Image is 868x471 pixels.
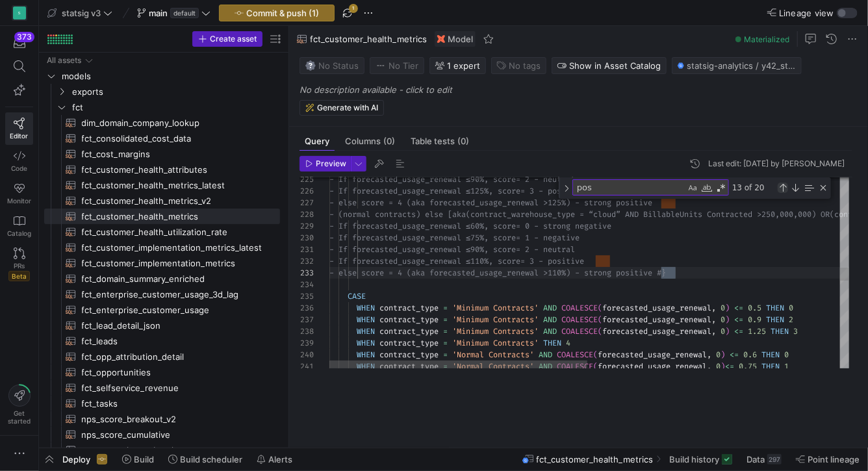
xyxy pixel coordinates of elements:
[300,220,314,232] div: 229
[543,326,557,337] span: AND
[348,291,366,301] span: CASE
[457,137,469,146] span: (0)
[687,60,796,71] span: statsig-analytics / y42_statsig_v3_test_main / fct_customer_health_metrics
[149,8,168,18] span: main
[44,115,280,131] div: Press SPACE to select this row.
[44,224,280,240] a: fct_customer_health_utilization_rate​​​​​​​​​​
[44,442,280,458] a: nps_score_latest_breakout​​​​​​​​​​
[44,302,280,318] div: Press SPACE to select this row.
[452,338,539,348] span: 'Minimum Contracts'
[802,181,816,195] div: Find in Selection (⌥⌘L)
[383,137,395,146] span: (0)
[82,131,265,146] span: fct_consolidated_cost_data​​​​​​​​​​
[790,448,865,470] button: Point lineage
[44,396,280,411] a: fct_tasks​​​​​​​​​​
[543,314,557,325] span: AND
[452,303,539,313] span: 'Minimum Contracts'
[316,159,346,168] span: Preview
[721,350,725,360] span: )
[543,303,557,313] span: AND
[300,279,314,290] div: 234
[602,303,711,313] span: forecasted_usage_renewal
[748,303,761,313] span: 0.5
[5,2,33,24] a: S
[443,326,448,337] span: =
[300,267,314,279] div: 233
[443,314,448,325] span: =
[818,183,828,193] div: Close (Escape)
[466,209,680,220] span: (contract_warehouse_type = “cloud” AND Billable
[452,314,539,325] span: 'Minimum Contracts'
[82,365,265,380] span: fct_opportunities​​​​​​​​​​
[443,350,448,360] span: =
[663,448,738,470] button: Build history
[300,302,314,314] div: 236
[11,164,27,172] span: Code
[44,162,280,177] div: Press SPACE to select this row.
[44,427,280,442] a: nps_score_cumulative​​​​​​​​​​
[82,318,265,333] span: fct_lead_detail_json​​​​​​​​​​
[44,271,280,286] div: Press SPACE to select this row.
[82,287,265,302] span: fct_enterprise_customer_usage_3d_lag​​​​​​​​​​
[82,209,265,224] span: fct_customer_health_metrics​​​​​​​​​​
[44,5,116,21] button: statsig v3
[370,57,424,74] button: No tierNo Tier
[44,146,280,162] a: fct_cost_margins​​​​​​​​​​
[602,326,711,337] span: forecasted_usage_renewal
[268,454,292,465] span: Alerts
[711,303,716,313] span: ,
[357,303,375,313] span: WHEN
[411,137,469,146] span: Table tests
[379,314,439,325] span: contract_type
[725,303,730,313] span: )
[300,197,314,209] div: 227
[62,8,101,18] span: statsig v3
[516,244,575,255] span: = 2 - neutral
[72,100,278,115] span: fct
[329,244,516,255] span: - If forecasted_usage_renewal ≤90%, score
[44,131,280,146] a: fct_consolidated_cost_data​​​​​​​​​​
[44,131,280,146] div: Press SPACE to select this row.
[82,147,265,162] span: fct_cost_margins​​​​​​​​​​
[82,334,265,349] span: fct_leads​​​​​​​​​​
[598,350,707,360] span: forecasted_usage_renewal
[725,326,730,337] span: )
[747,454,765,465] span: Data
[734,326,743,337] span: <=
[310,34,427,44] span: fct_customer_health_metrics
[784,350,789,360] span: 0
[44,193,280,209] div: Press SPACE to select this row.
[452,350,534,360] span: 'Normal Contracts'
[82,225,265,240] span: fct_customer_health_utilization_rate​​​​​​​​​​
[686,181,699,194] div: Match Case (⌥⌘C)
[305,60,359,71] span: No Status
[789,303,793,313] span: 0
[376,60,386,71] img: No tier
[300,337,314,349] div: 239
[300,156,351,172] button: Preview
[539,350,552,360] span: AND
[448,34,473,44] span: Model
[82,350,265,364] span: fct_opp_attribution_detail​​​​​​​​​​
[766,314,784,325] span: THEN
[10,132,29,140] span: Editor
[44,349,280,364] a: fct_opp_attribution_detail​​​​​​​​​​
[793,326,798,337] span: 3
[300,57,364,74] button: No statusNo Status
[329,221,516,231] span: - If forecasted_usage_renewal ≤60%, score
[8,409,31,425] span: Get started
[329,233,516,243] span: - If forecasted_usage_renewal ≤75%, score
[300,349,314,361] div: 240
[72,84,278,99] span: exports
[569,60,661,71] span: Show in Asset Catalog
[44,411,280,427] a: nps_score_breakout_v2​​​​​​​​​​
[44,396,280,411] div: Press SPACE to select this row.
[778,183,788,193] div: Previous Match (⇧Enter)
[379,350,439,360] span: contract_type
[300,232,314,244] div: 230
[14,32,34,42] div: 373
[509,60,541,71] span: No tags
[680,209,830,220] span: Units Contracted >250,000,000) OR
[561,303,598,313] span: COALESCE
[44,240,280,255] div: Press SPACE to select this row.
